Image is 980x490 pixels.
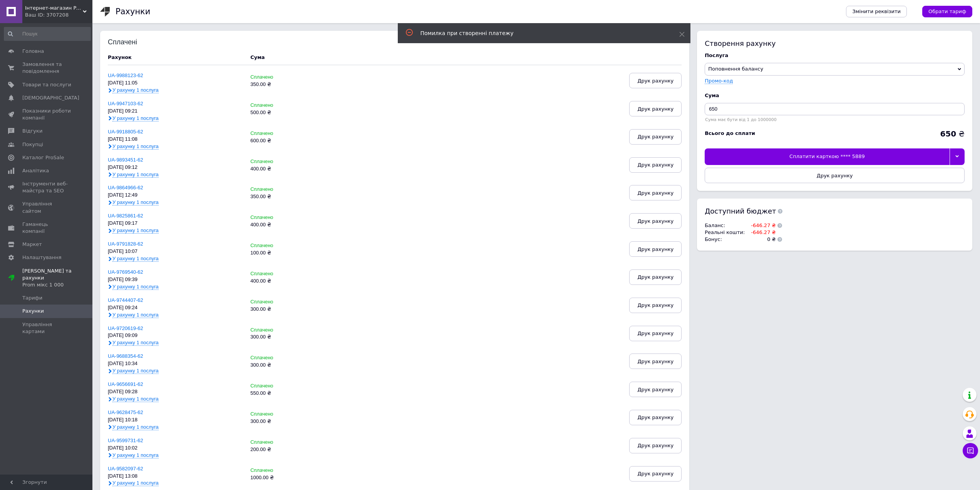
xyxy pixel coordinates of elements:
div: 400.00 ₴ [250,278,342,284]
span: У рахунку 1 послуга [112,227,159,234]
div: 200.00 ₴ [250,447,342,453]
td: 0 ₴ [747,236,776,243]
div: Сплачено [250,355,342,361]
div: ₴ [940,130,965,138]
button: Друк рахунку [629,269,682,285]
span: У рахунку 1 послуга [112,368,159,374]
span: Маркет [22,241,42,248]
div: Сплачено [250,299,342,305]
button: Друк рахунку [629,382,682,397]
input: Пошук [4,27,91,41]
div: Сплачено [250,439,342,445]
span: Друк рахунку [637,359,673,364]
div: Cума [250,54,265,61]
span: У рахунку 1 послуга [112,480,159,486]
span: У рахунку 1 послуга [112,199,159,205]
div: [DATE] 09:09 [108,333,243,338]
span: [DEMOGRAPHIC_DATA] [22,94,79,101]
a: UA-9599731-62 [108,438,143,443]
a: UA-9628475-62 [108,409,143,415]
a: UA-9947103-62 [108,101,143,106]
h1: Рахунки [116,7,150,16]
span: Друк рахунку [637,190,673,196]
div: Сплачено [250,383,342,389]
td: Реальні кошти : [705,229,747,236]
div: [DATE] 10:34 [108,361,243,367]
span: Друк рахунку [637,134,673,140]
div: 600.00 ₴ [250,138,342,144]
div: [DATE] 09:39 [108,277,243,283]
span: Поповнення балансу [708,66,763,72]
span: Друк рахунку [637,246,673,252]
a: UA-9744407-62 [108,297,143,303]
span: Інструменти веб-майстра та SEO [22,180,71,194]
span: Інтернет-магазин PARROT [25,5,83,12]
a: UA-9988123-62 [108,72,143,78]
span: У рахунку 1 послуга [112,452,159,458]
span: Змінити реквізити [852,8,901,15]
span: Покупці [22,141,43,148]
div: 550.00 ₴ [250,391,342,396]
button: Друк рахунку [629,185,682,200]
button: Друк рахунку [629,298,682,313]
div: [DATE] 10:18 [108,417,243,423]
span: Каталог ProSale [22,154,64,161]
button: Друк рахунку [629,241,682,257]
span: Замовлення та повідомлення [22,61,71,75]
button: Друк рахунку [629,326,682,341]
div: Сплачено [250,411,342,417]
div: Сплачено [250,243,342,249]
div: Всього до сплати [705,130,755,137]
span: Друк рахунку [637,274,673,280]
div: Створення рахунку [705,39,965,48]
b: 650 [940,129,956,138]
div: [DATE] 09:24 [108,305,243,311]
div: [DATE] 11:05 [108,80,243,86]
span: Друк рахунку [637,414,673,420]
div: 350.00 ₴ [250,82,342,88]
div: Сплачено [250,215,342,221]
span: Відгуки [22,128,42,135]
div: [DATE] 09:12 [108,165,243,170]
div: Сплачено [250,159,342,165]
div: Сплачено [250,187,342,192]
span: Гаманець компанії [22,221,71,235]
button: Друк рахунку [629,466,682,482]
span: Тарифи [22,295,42,301]
span: Друк рахунку [637,218,673,224]
div: Сплачено [250,131,342,136]
button: Друк рахунку [629,354,682,369]
div: 500.00 ₴ [250,110,342,116]
button: Друк рахунку [629,129,682,145]
div: [DATE] 09:21 [108,108,243,114]
div: [DATE] 09:17 [108,221,243,226]
div: 400.00 ₴ [250,222,342,228]
a: UA-9825861-62 [108,213,143,219]
span: Друк рахунку [637,302,673,308]
div: [DATE] 10:02 [108,445,243,451]
span: Обрати тариф [928,8,966,15]
div: Сплачено [250,468,342,473]
div: 100.00 ₴ [250,250,342,256]
span: У рахунку 1 послуга [112,284,159,290]
div: Сплачено [250,103,342,108]
button: Друк рахунку [629,157,682,173]
a: UA-9688354-62 [108,353,143,359]
button: Друк рахунку [629,213,682,229]
span: Друк рахунку [637,387,673,392]
div: 300.00 ₴ [250,362,342,368]
div: Prom мікс 1 000 [22,281,92,288]
button: Друк рахунку [705,168,965,183]
div: [DATE] 13:08 [108,473,243,479]
input: Введіть суму [705,103,965,115]
div: 300.00 ₴ [250,306,342,312]
span: У рахунку 1 послуга [112,340,159,346]
label: Промо-код [705,78,733,84]
span: Аналітика [22,167,49,174]
span: Управління сайтом [22,200,71,214]
div: [DATE] 09:28 [108,389,243,395]
span: У рахунку 1 послуга [112,396,159,402]
span: Друк рахунку [637,471,673,477]
span: Друк рахунку [817,173,853,178]
span: У рахунку 1 послуга [112,172,159,178]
